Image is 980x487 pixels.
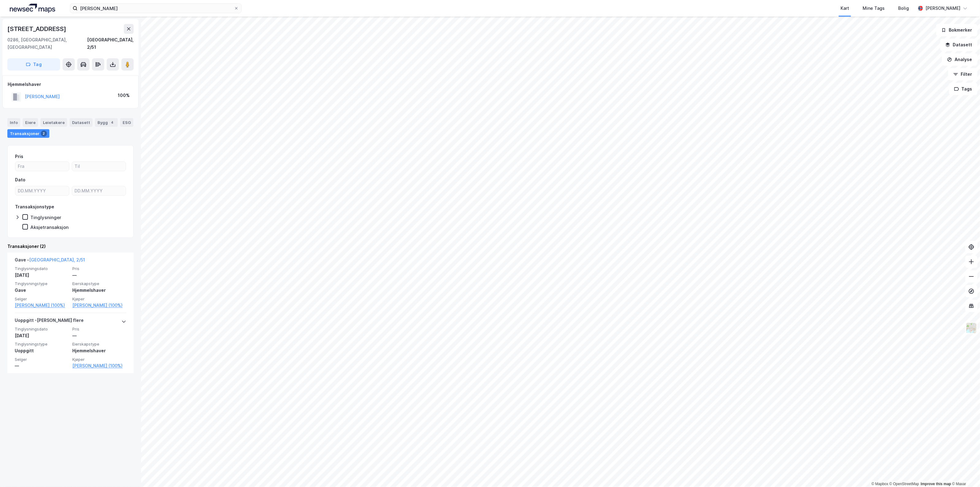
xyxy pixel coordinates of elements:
span: Eierskapstype [72,342,126,347]
span: Tinglysningsdato [15,327,69,332]
div: Leietakere [40,118,67,127]
div: Uoppgitt - [PERSON_NAME] flere [15,317,84,327]
div: 0286, [GEOGRAPHIC_DATA], [GEOGRAPHIC_DATA] [7,36,87,51]
div: — [15,362,69,369]
span: Tinglysningsdato [15,266,69,271]
div: Transaksjoner (2) [7,243,134,250]
img: logo.a4113a55bc3d86da70a041830d287a7e.svg [10,4,55,13]
div: Transaksjonstype [15,203,54,211]
span: Kjøper [72,357,126,362]
a: OpenStreetMap [890,482,919,486]
div: [PERSON_NAME] [925,5,960,12]
a: Improve this map [921,482,951,486]
div: Gave - [15,256,85,266]
div: 2 [41,130,47,137]
div: — [72,272,126,279]
div: Aksjetransaksjon [30,224,69,230]
div: — [72,332,126,339]
div: Hjemmelshaver [72,287,126,294]
input: Til [72,162,126,171]
div: Datasett [70,118,93,127]
span: Tinglysningstype [15,281,69,286]
div: Hjemmelshaver [72,347,126,354]
a: [GEOGRAPHIC_DATA], 2/51 [29,257,85,262]
div: [DATE] [15,272,69,279]
button: Bokmerker [936,24,978,36]
span: Pris [72,266,126,271]
div: Pris [15,153,23,160]
div: Hjemmelshaver [8,81,133,88]
div: 4 [109,119,115,126]
div: ESG [120,118,133,127]
div: Tinglysninger [30,215,61,220]
a: [PERSON_NAME] (100%) [72,302,126,309]
span: Pris [72,327,126,332]
button: Filter [948,68,978,80]
div: Mine Tags [863,5,885,12]
iframe: Chat Widget [949,458,980,487]
div: Gave [15,287,69,294]
a: [PERSON_NAME] (100%) [72,362,126,369]
button: Tag [7,58,60,71]
span: Selger [15,296,69,302]
div: [STREET_ADDRESS] [7,24,67,34]
div: Info [7,118,20,127]
div: Kart [841,5,849,12]
div: Bolig [898,5,909,12]
span: Eierskapstype [72,281,126,286]
button: Tags [949,83,978,95]
input: Søk på adresse, matrikkel, gårdeiere, leietakere eller personer [78,4,234,13]
span: Selger [15,357,69,362]
button: Analyse [942,53,978,66]
img: Z [966,322,977,334]
input: DD.MM.YYYY [72,186,126,195]
div: Dato [15,176,25,184]
a: Mapbox [871,482,888,486]
input: DD.MM.YYYY [15,186,69,195]
div: [DATE] [15,332,69,339]
button: Datasett [940,39,978,51]
input: Fra [15,162,69,171]
div: Uoppgitt [15,347,69,354]
a: [PERSON_NAME] (100%) [15,302,69,309]
span: Kjøper [72,296,126,302]
div: Bygg [95,118,118,127]
div: Eiere [23,118,38,127]
span: Tinglysningstype [15,342,69,347]
div: 100% [118,92,130,99]
div: [GEOGRAPHIC_DATA], 2/51 [87,36,134,51]
div: Transaksjoner [7,129,49,138]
